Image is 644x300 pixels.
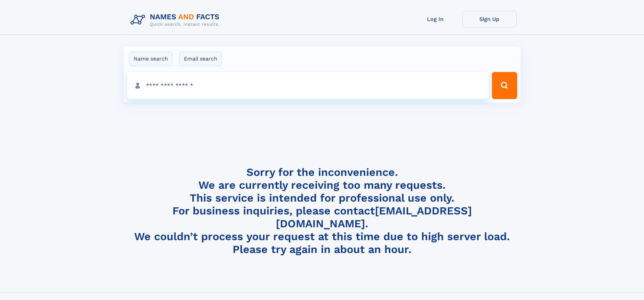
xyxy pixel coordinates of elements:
[492,72,517,99] button: Search Button
[128,166,517,256] h4: Sorry for the inconvenience. We are currently receiving too many requests. This service is intend...
[276,204,472,230] a: [EMAIL_ADDRESS][DOMAIN_NAME]
[462,11,517,27] a: Sign Up
[129,52,172,66] label: Name search
[180,52,222,66] label: Email search
[408,11,462,27] a: Log In
[128,11,225,29] img: Logo Names and Facts
[127,72,489,99] input: search input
